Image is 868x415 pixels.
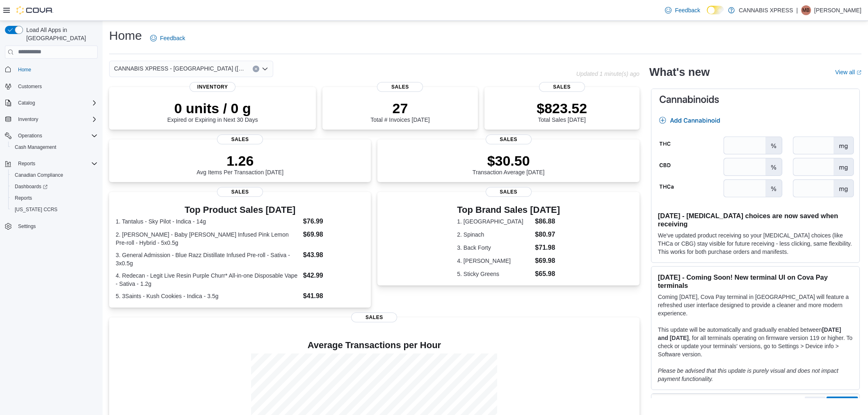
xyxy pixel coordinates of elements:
[473,153,545,176] div: Transaction Average [DATE]
[11,170,66,180] a: Canadian Compliance
[217,135,263,144] span: Sales
[18,160,35,167] span: Reports
[2,114,101,125] button: Inventory
[23,26,98,42] span: Load All Apps in [GEOGRAPHIC_DATA]
[11,142,59,152] a: Cash Management
[15,221,39,231] a: Settings
[11,205,98,214] span: Washington CCRS
[18,116,38,123] span: Inventory
[196,153,283,169] p: 1.26
[15,221,98,231] span: Settings
[5,60,98,254] nav: Complex example
[802,5,810,15] span: MB
[658,326,841,341] strong: [DATE] and [DATE]
[457,270,532,278] dt: 5. Sticky Greens
[116,217,300,226] dt: 1. Tantalus - Sky Pilot - Indica - 14g
[303,271,365,280] dd: $42.99
[377,82,423,92] span: Sales
[576,71,640,77] p: Updated 1 minute(s) ago
[15,159,39,169] button: Reports
[2,97,101,109] button: Catalog
[457,230,532,239] dt: 2. Spinach
[11,193,35,203] a: Reports
[658,293,853,317] p: Coming [DATE], Cova Pay terminal in [GEOGRAPHIC_DATA] will feature a refreshed user interface des...
[114,64,244,73] span: CANNABIS XPRESS - [GEOGRAPHIC_DATA] ([GEOGRAPHIC_DATA])
[15,195,32,201] span: Reports
[15,144,56,150] span: Cash Management
[2,80,101,92] button: Customers
[535,230,560,239] dd: $80.97
[801,5,811,15] div: Maggie Baillargeon
[15,98,98,108] span: Catalog
[707,6,724,14] input: Dark Mode
[457,205,560,215] h3: Top Brand Sales [DATE]
[457,244,532,252] dt: 3. Back Forty
[535,269,560,279] dd: $65.98
[15,81,98,91] span: Customers
[11,182,98,192] span: Dashboards
[857,70,861,75] svg: External link
[658,212,853,228] h3: [DATE] - [MEDICAL_DATA] choices are now saved when receiving
[116,251,300,267] dt: 3. General Admission - Blue Razz Distillate Infused Pre-roll - Sativa - 3x0.5g
[835,69,861,75] a: View allExternal link
[15,172,63,178] span: Canadian Compliance
[116,271,300,288] dt: 4. Redecan - Legit Live Resin Purple Churr* All-in-one Disposable Vape - Sativa - 1.2g
[15,159,98,169] span: Reports
[535,217,560,226] dd: $86.88
[18,66,31,73] span: Home
[303,250,365,260] dd: $43.98
[739,5,793,15] p: CANNABIS XPRESS
[8,181,101,192] a: Dashboards
[18,83,42,90] span: Customers
[303,217,365,226] dd: $76.99
[15,131,98,141] span: Operations
[2,64,101,75] button: Home
[8,204,101,215] button: [US_STATE] CCRS
[11,193,98,203] span: Reports
[15,183,48,190] span: Dashboards
[303,230,365,239] dd: $69.98
[116,230,300,247] dt: 2. [PERSON_NAME] - Baby [PERSON_NAME] Infused Pink Lemon Pre-roll - Hybrid - 5x0.5g
[11,205,61,214] a: [US_STATE] CCRS
[196,153,283,176] div: Avg Items Per Transaction [DATE]
[370,100,429,123] div: Total # Invoices [DATE]
[535,256,560,266] dd: $69.98
[537,100,587,123] div: Total Sales [DATE]
[11,170,98,180] span: Canadian Compliance
[16,6,53,14] img: Cova
[8,192,101,204] button: Reports
[486,187,532,197] span: Sales
[116,340,633,350] h4: Average Transactions per Hour
[662,2,703,18] a: Feedback
[262,66,268,72] button: Open list of options
[2,130,101,141] button: Operations
[2,220,101,232] button: Settings
[814,5,861,15] p: [PERSON_NAME]
[15,206,57,213] span: [US_STATE] CCRS
[457,257,532,265] dt: 4. [PERSON_NAME]
[539,82,585,92] span: Sales
[18,100,35,106] span: Catalog
[486,135,532,144] span: Sales
[18,132,42,139] span: Operations
[658,367,838,382] em: Please be advised that this update is purely visual and does not impact payment functionality.
[15,98,38,108] button: Catalog
[649,66,710,79] h2: What's new
[167,100,258,123] div: Expired or Expiring in Next 30 Days
[370,100,429,116] p: 27
[253,66,259,72] button: Clear input
[351,312,397,322] span: Sales
[15,64,98,75] span: Home
[303,291,365,301] dd: $41.98
[15,114,98,124] span: Inventory
[116,292,300,300] dt: 5. 3Saints - Kush Cookies - Indica - 3.5g
[796,5,798,15] p: |
[147,30,188,46] a: Feedback
[457,217,532,226] dt: 1. [GEOGRAPHIC_DATA]
[537,100,587,116] p: $823.52
[15,114,41,124] button: Inventory
[8,169,101,181] button: Canadian Compliance
[535,243,560,253] dd: $71.98
[8,141,101,153] button: Cash Management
